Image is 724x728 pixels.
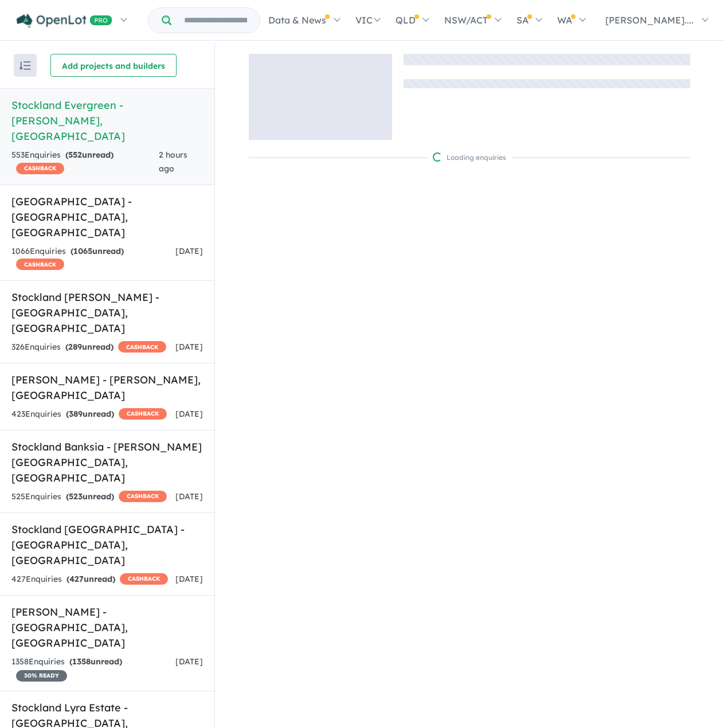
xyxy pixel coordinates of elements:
span: CASHBACK [16,163,64,174]
span: CASHBACK [118,341,166,353]
h5: [PERSON_NAME] - [PERSON_NAME] , [GEOGRAPHIC_DATA] [11,372,203,403]
span: [DATE] [175,246,203,256]
div: 1358 Enquir ies [11,655,175,683]
span: 1065 [73,246,92,256]
div: 326 Enquir ies [11,340,166,354]
span: [DATE] [175,491,203,502]
span: [DATE] [175,409,203,419]
span: 552 [68,150,82,160]
span: 2 hours ago [159,150,187,174]
span: [DATE] [175,656,203,667]
span: CASHBACK [16,259,64,270]
span: 389 [69,409,83,419]
input: Try estate name, suburb, builder or developer [174,8,257,33]
strong: ( unread) [66,574,115,584]
span: 427 [69,574,84,584]
h5: Stockland Evergreen - [PERSON_NAME] , [GEOGRAPHIC_DATA] [11,97,203,144]
h5: Stockland Banksia - [PERSON_NAME][GEOGRAPHIC_DATA] , [GEOGRAPHIC_DATA] [11,439,203,486]
span: CASHBACK [119,408,167,420]
button: Add projects and builders [50,54,177,77]
span: [DATE] [175,574,203,584]
span: 1358 [72,656,91,667]
div: 553 Enquir ies [11,148,159,176]
strong: ( unread) [66,409,114,419]
h5: [GEOGRAPHIC_DATA] - [GEOGRAPHIC_DATA] , [GEOGRAPHIC_DATA] [11,194,203,240]
div: 1066 Enquir ies [11,245,175,272]
span: [PERSON_NAME].... [605,14,694,26]
strong: ( unread) [65,342,114,352]
span: CASHBACK [119,491,167,502]
span: 289 [68,342,82,352]
h5: Stockland [PERSON_NAME] - [GEOGRAPHIC_DATA] , [GEOGRAPHIC_DATA] [11,289,203,336]
h5: Stockland [GEOGRAPHIC_DATA] - [GEOGRAPHIC_DATA] , [GEOGRAPHIC_DATA] [11,522,203,568]
span: 30 % READY [16,670,67,682]
strong: ( unread) [69,656,122,667]
img: sort.svg [19,61,31,70]
img: Openlot PRO Logo White [17,14,112,28]
strong: ( unread) [71,246,124,256]
div: 525 Enquir ies [11,490,167,504]
span: CASHBACK [120,573,168,585]
div: 423 Enquir ies [11,408,167,421]
span: 523 [69,491,83,502]
div: 427 Enquir ies [11,573,168,586]
span: [DATE] [175,342,203,352]
h5: [PERSON_NAME] - [GEOGRAPHIC_DATA] , [GEOGRAPHIC_DATA] [11,604,203,651]
div: Loading enquiries [433,152,506,163]
strong: ( unread) [66,491,114,502]
strong: ( unread) [65,150,114,160]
